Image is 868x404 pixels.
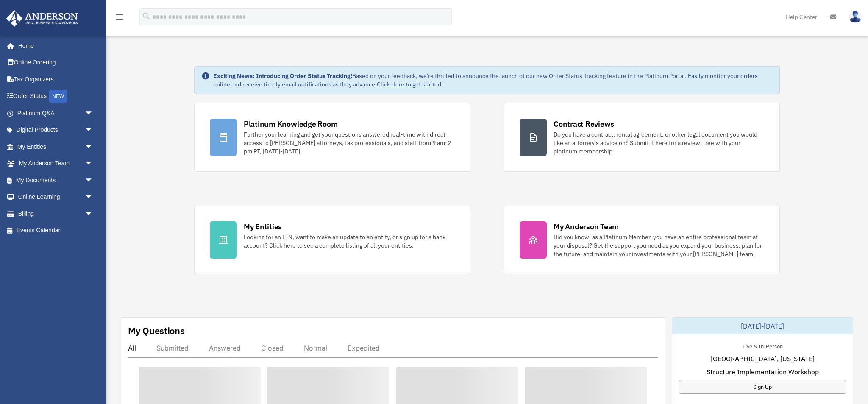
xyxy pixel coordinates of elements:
a: Digital Productsarrow_drop_down [6,122,106,139]
a: My Entitiesarrow_drop_down [6,138,106,155]
div: Normal [304,344,327,352]
span: arrow_drop_down [85,155,102,173]
span: [GEOGRAPHIC_DATA], [US_STATE] [711,354,815,364]
div: Live & In-Person [736,341,790,350]
div: Based on your feedback, we're thrilled to announce the launch of our new Order Status Tracking fe... [213,72,773,89]
div: My Entities [244,221,282,232]
a: Click Here to get started! [377,81,443,88]
a: Online Learningarrow_drop_down [6,189,106,206]
span: Structure Implementation Workshop [707,367,819,377]
div: NEW [49,90,67,103]
a: Contract Reviews Do you have a contract, rental agreement, or other legal document you would like... [504,103,780,172]
a: Platinum Knowledge Room Further your learning and get your questions answered real-time with dire... [194,103,470,172]
div: Looking for an EIN, want to make an update to an entity, or sign up for a bank account? Click her... [244,233,454,250]
span: arrow_drop_down [85,205,102,223]
a: Tax Organizers [6,71,106,88]
a: My Documentsarrow_drop_down [6,172,106,189]
span: arrow_drop_down [85,138,102,156]
img: Anderson Advisors Platinum Portal [4,10,81,27]
div: My Anderson Team [554,221,619,232]
div: Contract Reviews [554,119,614,129]
i: search [142,11,151,21]
div: My Questions [128,324,185,337]
a: Home [6,37,102,54]
div: [DATE]-[DATE] [672,318,853,334]
a: Events Calendar [6,222,106,239]
div: Expedited [348,344,380,352]
a: menu [114,15,125,22]
span: arrow_drop_down [85,172,102,189]
div: Further your learning and get your questions answered real-time with direct access to [PERSON_NAM... [244,130,454,156]
div: Answered [209,344,241,352]
div: Did you know, as a Platinum Member, you have an entire professional team at your disposal? Get th... [554,233,764,258]
div: Closed [261,344,284,352]
div: All [128,344,136,352]
a: Sign Up [679,380,846,394]
a: Platinum Q&Aarrow_drop_down [6,105,106,122]
a: My Anderson Team Did you know, as a Platinum Member, you have an entire professional team at your... [504,206,780,274]
a: Billingarrow_drop_down [6,205,106,222]
span: arrow_drop_down [85,105,102,122]
a: My Entities Looking for an EIN, want to make an update to an entity, or sign up for a bank accoun... [194,206,470,274]
div: Do you have a contract, rental agreement, or other legal document you would like an attorney's ad... [554,130,764,156]
strong: Exciting News: Introducing Order Status Tracking! [213,72,352,80]
a: Online Ordering [6,54,106,71]
img: User Pic [849,11,862,23]
i: menu [114,12,125,22]
a: Order StatusNEW [6,88,106,105]
div: Platinum Knowledge Room [244,119,338,129]
a: My Anderson Teamarrow_drop_down [6,155,106,172]
span: arrow_drop_down [85,122,102,139]
span: arrow_drop_down [85,189,102,206]
div: Submitted [156,344,189,352]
